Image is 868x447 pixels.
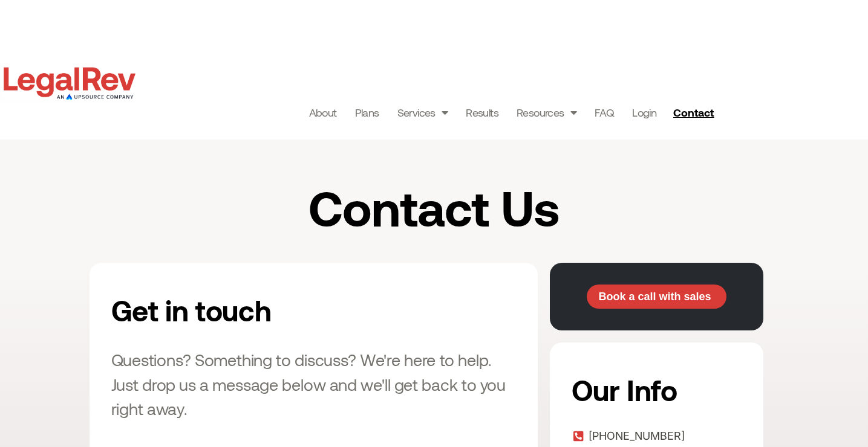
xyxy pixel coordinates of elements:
h1: Contact Us [193,182,676,233]
h2: Get in touch [111,285,394,335]
a: Book a call with sales [587,285,726,309]
h3: Questions? Something to discuss? We're here to help. Just drop us a message below and we'll get b... [111,347,516,421]
a: Plans [355,104,379,121]
a: Results [466,104,498,121]
a: FAQ [595,104,614,121]
a: Services [397,104,448,121]
a: Resources [517,104,576,121]
span: Contact [673,107,714,118]
a: [PHONE_NUMBER] [572,427,742,445]
a: Contact [668,103,722,122]
h2: Our Info [572,364,738,415]
nav: Menu [309,104,657,121]
a: Login [632,104,656,121]
span: Book a call with sales [598,291,711,302]
span: [PHONE_NUMBER] [586,427,685,445]
a: About [309,104,337,121]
